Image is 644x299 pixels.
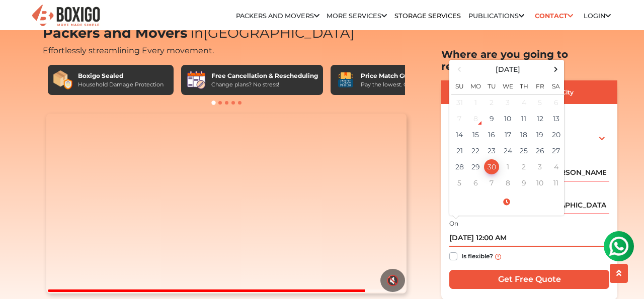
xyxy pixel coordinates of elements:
[191,25,203,41] span: in
[484,77,500,95] th: Tu
[441,48,617,72] h2: Where are you going to relocate?
[500,77,516,95] th: We
[361,80,437,89] div: Pay the lowest. Guaranteed!
[46,114,406,293] video: Your browser does not support the video tag.
[394,12,461,20] a: Storage Services
[186,70,206,90] img: Free Cancellation & Rescheduling
[10,10,30,30] img: whatsapp-icon.svg
[361,71,437,80] div: Price Match Guarantee
[532,8,577,24] a: Contact
[211,71,318,80] div: Free Cancellation & Rescheduling
[336,70,356,90] img: Price Match Guarantee
[211,80,318,89] div: Change plans? No stress!
[449,230,609,247] input: Moving date
[468,112,483,127] div: 8
[461,251,493,261] label: Is flexible?
[31,4,101,28] img: Boxigo
[467,77,484,95] th: Mo
[449,220,458,229] label: On
[451,198,562,207] a: Select Time
[43,46,214,55] span: Effortlessly streamlining Every movement.
[78,71,164,80] div: Boxigo Sealed
[187,25,355,41] span: [GEOGRAPHIC_DATA]
[467,62,548,77] th: Select Month
[53,70,73,90] img: Boxigo Sealed
[327,12,387,20] a: More services
[532,77,548,95] th: Fr
[495,254,501,260] img: info
[451,77,467,95] th: Su
[468,12,524,20] a: Publications
[610,264,628,283] button: scroll up
[236,12,319,20] a: Packers and Movers
[584,12,611,20] a: Login
[453,63,466,76] span: Previous Month
[549,63,563,76] span: Next Month
[449,270,609,289] input: Get Free Quote
[380,269,405,292] button: 🔇
[548,77,564,95] th: Sa
[516,77,532,95] th: Th
[43,25,410,42] h1: Packers and Movers
[78,80,164,89] div: Household Damage Protection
